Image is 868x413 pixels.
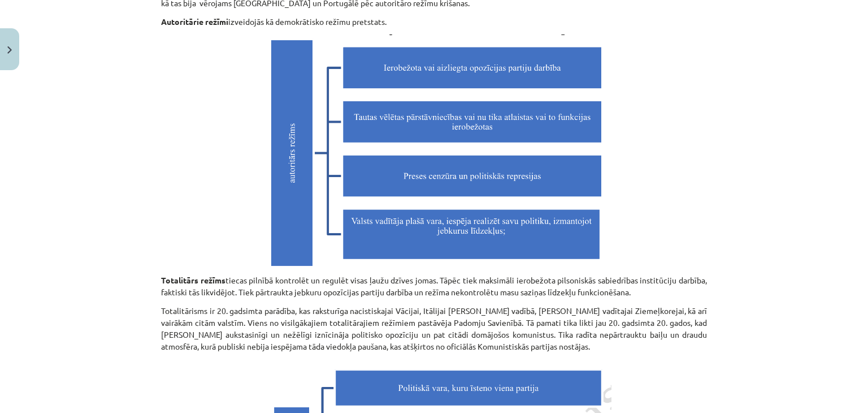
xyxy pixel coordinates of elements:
[161,16,707,28] p: izveidojās kā demokrātisko režīmu pretstats.
[161,275,225,285] b: Totalitārs režīms
[161,16,228,27] b: Autoritārie režīmi
[161,305,707,352] p: Totalitārisms ir 20. gadsimta parādība, kas raksturīga nacistiskajai Vācijai, Itālijai [PERSON_NA...
[161,274,707,298] p: tiecas pilnībā kontrolēt un regulēt visas ļaužu dzīves jomas. Tāpēc tiek maksimāli ierobežota pil...
[7,46,12,54] img: icon-close-lesson-0947bae3869378f0d4975bcd49f059093ad1ed9edebbc8119c70593378902aed.svg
